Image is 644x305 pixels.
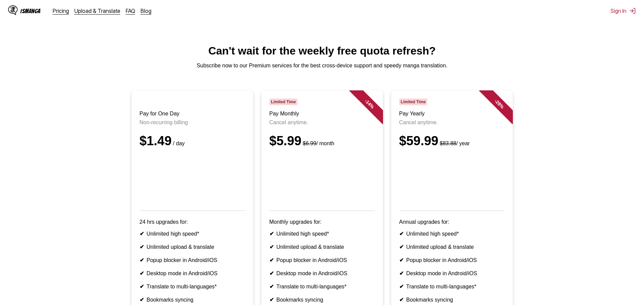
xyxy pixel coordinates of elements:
b: ✔ [399,284,404,289]
li: Unlimited upload & translate [140,244,245,250]
li: Desktop mode in Android/iOS [399,270,505,277]
s: $6.99 [303,140,316,146]
b: ✔ [269,297,274,303]
a: Pricing [53,7,69,14]
img: Sign out [629,7,636,14]
li: Bookmarks syncing [269,297,375,303]
li: Unlimited high speed* [269,231,375,237]
div: - 28 % [479,84,519,124]
p: Subscribe now to our Premium services for the best cross-device support and speedy manga translat... [5,63,639,69]
b: ✔ [399,297,404,303]
h1: Can't wait for the weekly free quota refresh? [5,45,639,57]
b: ✔ [140,297,144,303]
img: IsManga Logo [8,5,18,15]
b: ✔ [269,257,274,263]
h3: Pay Yearly [399,111,505,117]
div: $1.49 [140,134,245,148]
b: ✔ [399,270,404,276]
li: Desktop mode in Android/iOS [269,270,375,277]
div: $59.99 [399,134,505,148]
li: Unlimited upload & translate [399,244,505,250]
button: Sign In [611,7,636,14]
li: Bookmarks syncing [399,297,505,303]
iframe: PayPal [399,156,505,201]
li: Unlimited high speed* [399,231,505,237]
li: Unlimited high speed* [140,231,245,237]
li: Translate to multi-languages* [399,283,505,290]
li: Translate to multi-languages* [140,283,245,290]
li: Translate to multi-languages* [269,283,375,290]
li: Desktop mode in Android/iOS [140,270,245,277]
b: ✔ [140,257,144,263]
small: / day [172,140,185,146]
li: Bookmarks syncing [140,297,245,303]
div: IsManga [20,8,41,14]
li: Popup blocker in Android/iOS [399,257,505,263]
p: Non-recurring billing [140,119,245,126]
p: Cancel anytime. [399,119,505,126]
b: ✔ [269,244,274,250]
b: ✔ [269,270,274,276]
iframe: PayPal [269,156,375,201]
p: Monthly upgrades for: [269,219,375,225]
h3: Pay Monthly [269,111,375,117]
b: ✔ [399,231,404,237]
small: / year [438,140,470,146]
b: ✔ [269,284,274,289]
a: FAQ [126,7,135,14]
p: Annual upgrades for: [399,219,505,225]
b: ✔ [399,244,404,250]
b: ✔ [140,270,144,276]
a: Upload & Translate [74,7,120,14]
b: ✔ [140,231,144,237]
iframe: PayPal [140,156,245,201]
li: Unlimited upload & translate [269,244,375,250]
b: ✔ [399,257,404,263]
s: $83.88 [440,140,456,146]
p: Cancel anytime. [269,119,375,126]
small: / month [302,140,334,146]
li: Popup blocker in Android/iOS [140,257,245,263]
a: Blog [141,7,151,14]
div: $5.99 [269,134,375,148]
b: ✔ [140,244,144,250]
span: Limited Time [399,99,427,105]
p: 24 hrs upgrades for: [140,219,245,225]
div: - 14 % [349,84,389,124]
h3: Pay for One Day [140,111,245,117]
span: Limited Time [269,99,297,105]
li: Popup blocker in Android/iOS [269,257,375,263]
a: IsManga LogoIsManga [8,5,53,16]
b: ✔ [140,284,144,289]
b: ✔ [269,231,274,237]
